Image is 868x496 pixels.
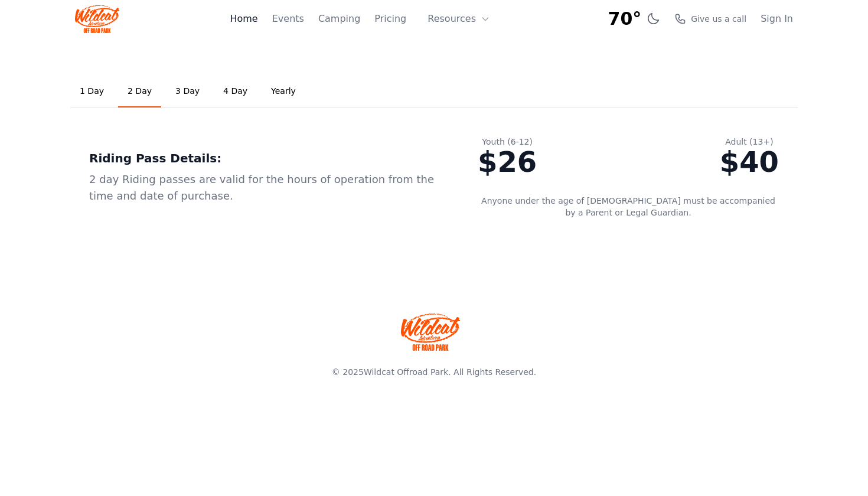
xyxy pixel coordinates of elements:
span: Give us a call [691,13,746,25]
div: 2 day Riding passes are valid for the hours of operation from the time and date of purchase. [89,171,440,204]
div: Adult (13+) [720,136,779,148]
span: 70° [608,8,642,30]
div: Riding Pass Details: [89,150,440,167]
button: Resources [420,7,497,31]
a: Yearly [262,76,305,107]
a: Sign In [761,12,793,26]
p: Anyone under the age of [DEMOGRAPHIC_DATA] must be accompanied by a Parent or Legal Guardian. [478,195,779,218]
div: $26 [478,148,537,176]
a: 3 Day [166,76,209,107]
a: Wildcat Offroad Park [364,367,448,377]
img: Wildcat Logo [75,5,119,33]
a: Events [272,12,304,26]
div: $40 [720,148,779,176]
a: Camping [318,12,360,26]
img: Wildcat Offroad park [401,313,460,351]
a: Pricing [374,12,406,26]
a: 2 Day [118,76,161,107]
a: 4 Day [214,76,257,107]
a: Give us a call [674,13,746,25]
a: 1 Day [70,76,113,107]
span: © 2025 . All Rights Reserved. [332,367,536,377]
div: Youth (6-12) [478,136,537,148]
a: Home [230,12,257,26]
